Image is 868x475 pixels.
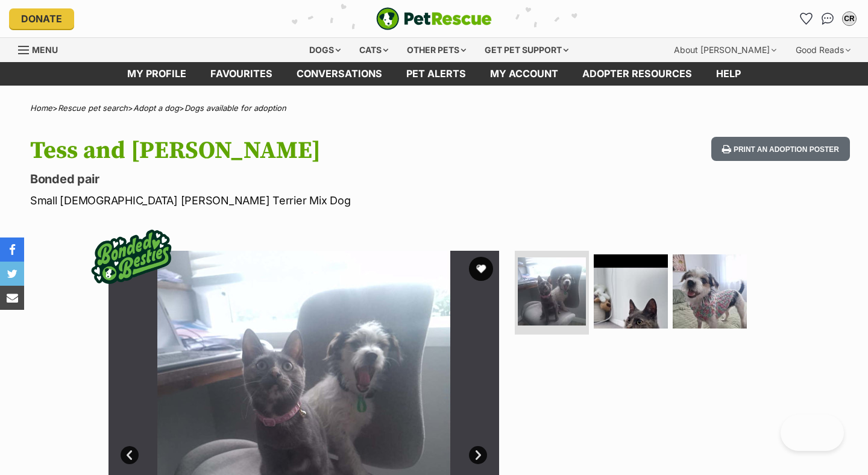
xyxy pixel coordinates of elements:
div: CR [843,13,855,25]
img: logo-e224e6f780fb5917bec1dbf3a21bbac754714ae5b6737aabdf751b685950b380.svg [376,7,492,30]
button: Print an adoption poster [711,137,850,162]
img: Photo of Tess And Miley [518,257,586,326]
iframe: Help Scout Beacon - Open [781,415,844,451]
img: bonded besties [83,209,180,305]
div: About [PERSON_NAME] [665,38,785,62]
ul: Account quick links [796,9,859,28]
a: Help [704,62,753,86]
a: Donate [9,8,74,29]
a: Favourites [796,9,816,28]
div: Dogs [301,38,349,62]
button: favourite [469,257,493,281]
a: Conversations [818,9,837,28]
p: Small [DEMOGRAPHIC_DATA] [PERSON_NAME] Terrier Mix Dog [30,192,529,209]
h1: Tess and [PERSON_NAME] [30,137,529,165]
div: Get pet support [476,38,577,62]
a: Next [469,446,487,464]
img: Photo of Tess And Miley [594,254,668,329]
a: Rescue pet search [58,103,128,113]
p: Bonded pair [30,171,529,187]
a: Menu [18,38,66,60]
a: PetRescue [376,7,492,30]
img: Photo of Tess And Miley [673,254,747,329]
img: chat-41dd97257d64d25036548639549fe6c8038ab92f7586957e7f3b1b290dea8141.svg [822,13,834,25]
div: Other pets [398,38,474,62]
a: My account [478,62,570,86]
button: My account [840,9,859,28]
a: Prev [121,446,139,464]
div: Cats [351,38,397,62]
a: conversations [285,62,394,86]
a: Home [30,103,52,113]
a: Dogs available for adoption [184,103,286,113]
a: Favourites [198,62,285,86]
a: Pet alerts [394,62,478,86]
div: Good Reads [787,38,859,62]
a: Adopter resources [570,62,704,86]
a: Adopt a dog [133,103,179,113]
span: Menu [32,45,58,55]
a: My profile [115,62,198,86]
